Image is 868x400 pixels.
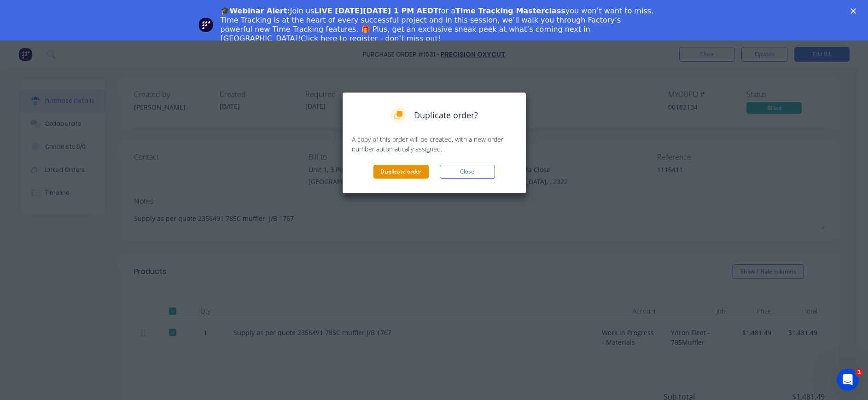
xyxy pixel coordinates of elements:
img: Profile image for Team [198,17,213,32]
b: Time Tracking Masterclass [455,6,565,15]
span: Duplicate order? [414,109,478,122]
div: Join us for a you won’t want to miss. Time Tracking is at the heart of every successful project a... [221,6,655,43]
p: A copy of this order will be created, with a new order number automatically assigned. [352,134,517,154]
span: 1 [856,369,863,376]
iframe: Intercom live chat [837,369,859,391]
b: 🎓Webinar Alert: [221,6,290,15]
a: Click here to register - don’t miss out! [301,34,441,43]
b: LIVE [DATE][DATE] 1 PM AEDT [314,6,438,15]
button: Close [440,165,495,179]
div: Close [851,8,860,14]
button: Duplicate order [373,165,429,179]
